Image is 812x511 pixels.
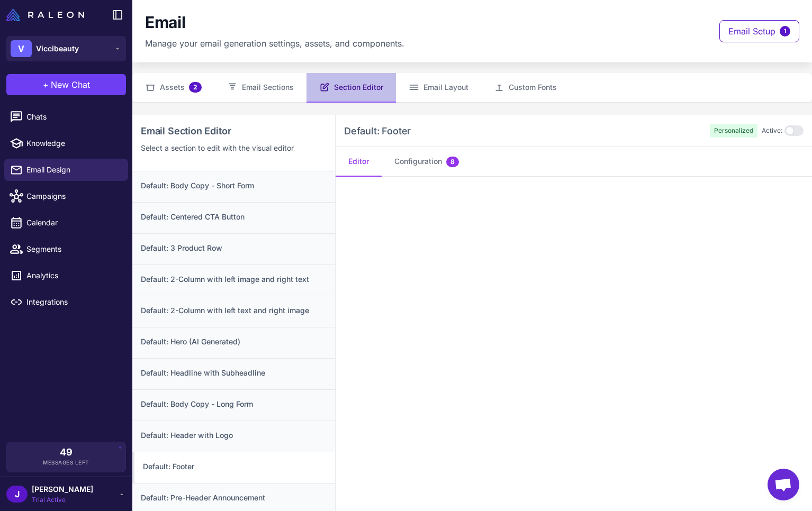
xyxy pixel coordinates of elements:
[6,486,28,503] div: J
[768,469,799,500] div: Open chat
[26,296,120,308] span: Integrations
[26,111,120,123] span: Chats
[728,25,775,38] span: Email Setup
[141,398,327,410] h3: Default: Body Copy - Long Form
[26,190,120,202] span: Campaigns
[141,273,327,285] h3: Default: 2-Column with left image and right text
[32,483,93,495] span: [PERSON_NAME]
[141,180,327,191] h3: Default: Body Copy - Short Form
[446,157,459,167] span: 8
[26,164,120,176] span: Email Design
[141,211,327,223] h3: Default: Centered CTA Button
[141,305,327,316] h3: Default: 2-Column with left text and right image
[132,73,214,103] button: Assets2
[141,242,327,254] h3: Default: 3 Product Row
[26,270,120,281] span: Analytics
[6,74,126,95] button: +New Chat
[26,243,120,255] span: Segments
[719,20,799,42] button: Email Setup1
[4,185,128,207] a: Campaigns
[51,78,90,91] span: New Chat
[780,26,790,36] span: 1
[4,238,128,260] a: Segments
[344,124,411,138] h3: Default: Footer
[141,336,327,348] h3: Default: Hero (AI Generated)
[145,13,186,33] h1: Email
[4,106,128,128] a: Chats
[32,495,93,505] span: Trial Active
[4,159,128,181] a: Email Design
[710,124,757,138] span: Personalized
[43,78,49,91] span: +
[396,73,481,103] button: Email Layout
[60,448,73,457] span: 49
[141,142,327,154] p: Select a section to edit with the visual editor
[6,8,88,21] a: Raleon Logo
[4,291,128,313] a: Integrations
[26,217,120,229] span: Calendar
[36,43,79,54] span: Viccibeauty
[481,73,570,103] button: Custom Fonts
[306,73,396,103] button: Section Editor
[141,430,327,441] h3: Default: Header with Logo
[11,40,32,57] div: V
[26,138,120,149] span: Knowledge
[6,36,126,61] button: VViccibeauty
[4,264,128,287] a: Analytics
[141,492,327,504] h3: Default: Pre-Header Announcement
[189,82,202,93] span: 2
[6,8,84,21] img: Raleon Logo
[336,147,382,177] button: Editor
[143,461,327,472] h3: Default: Footer
[762,126,782,135] span: Active:
[4,212,128,234] a: Calendar
[214,73,306,103] button: Email Sections
[382,147,472,177] button: Configuration8
[141,124,327,138] h2: Email Section Editor
[145,37,404,50] p: Manage your email generation settings, assets, and components.
[141,367,327,379] h3: Default: Headline with Subheadline
[43,459,89,467] span: Messages Left
[4,132,128,154] a: Knowledge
